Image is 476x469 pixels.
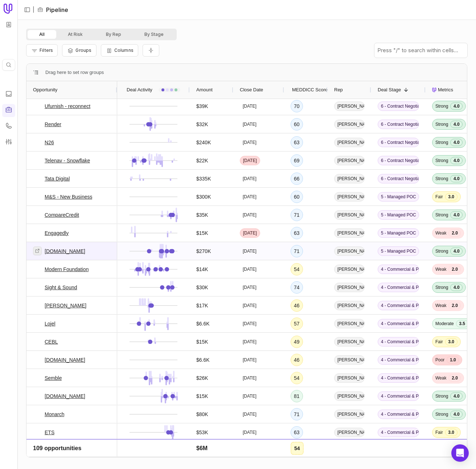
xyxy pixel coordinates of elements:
span: 3.0 [445,193,457,200]
div: 63 [291,426,303,439]
span: $270K [196,247,211,256]
div: Row Groups [45,68,104,77]
span: $17K [196,301,208,310]
div: 71 [291,408,303,420]
span: 4.0 [450,248,463,255]
span: Close Date [240,86,263,94]
a: Sight & Sound [45,283,77,292]
span: Metrics [438,86,453,94]
a: Monarch [45,410,64,419]
span: Deal Stage [378,86,401,94]
span: Strong [435,285,448,290]
span: Amount [196,86,213,94]
a: CEBL [45,337,58,346]
span: $335K [196,174,211,183]
span: Opportunity [33,86,57,94]
a: N26 [45,138,54,147]
span: 4 - Commercial & Product Validation [378,301,419,310]
a: Ufurnish - reconnect [45,102,90,111]
span: 1.0 [447,356,459,364]
span: [PERSON_NAME] [334,319,365,328]
span: 3.0 [445,429,457,436]
span: 4.0 [450,175,463,182]
a: ETS [45,428,54,437]
span: Weak [435,230,446,236]
span: $15K [196,229,208,237]
span: 2.0 [448,266,461,273]
time: [DATE] [243,448,257,453]
span: 3.0 [445,338,457,345]
span: Poor [435,357,444,363]
span: Strong [435,393,448,399]
time: [DATE] [243,393,257,399]
div: 71 [291,209,303,221]
span: [PERSON_NAME] [334,446,365,455]
a: [DOMAIN_NAME] [45,356,85,364]
span: [PERSON_NAME] [334,337,365,346]
span: $6.6K [196,319,210,328]
span: [PERSON_NAME] [334,428,365,437]
span: 4 - Commercial & Product Validation [378,265,419,274]
span: 6 - Contract Negotiation [378,101,419,111]
div: 57 [291,444,303,457]
time: [DATE] [243,375,257,381]
span: 4.0 [450,103,463,110]
a: [PERSON_NAME] [45,301,86,310]
span: [PERSON_NAME] [334,391,365,401]
span: 4.0 [450,284,463,291]
time: [DATE] [243,158,257,163]
span: 5 - Managed POC [378,192,419,202]
time: [DATE] [243,176,257,182]
a: Semble [45,374,62,382]
time: [DATE] [243,339,257,345]
span: 4.0 [450,411,463,418]
button: All [28,30,56,39]
time: [DATE] [243,230,257,236]
a: Lojel [45,319,56,328]
a: Modern Foundation [45,265,89,274]
span: Fair [435,339,443,345]
div: MEDDICC Score [291,81,321,99]
span: 4.0 [450,157,463,164]
div: 60 [291,118,303,130]
span: [PERSON_NAME] Best [334,283,365,292]
span: MEDDICC Score [292,86,328,94]
span: Strong [435,411,448,417]
span: Strong [435,176,448,182]
span: 6 - Contract Negotiation [378,138,419,147]
span: $30K [196,283,208,292]
div: 57 [291,317,303,330]
time: [DATE] [243,321,257,327]
a: CompareCredit [45,211,79,219]
div: 60 [291,191,303,203]
button: Workspace [3,19,14,30]
button: At Risk [56,30,94,39]
span: [PERSON_NAME] [334,156,365,165]
span: 4 - Commercial & Product Validation [378,319,419,328]
span: [PERSON_NAME] [334,138,365,147]
div: 70 [291,100,303,112]
time: [DATE] [243,285,257,290]
span: 4 - Commercial & Product Validation [378,428,419,437]
div: 69 [291,154,303,167]
span: 4 - Commercial & Product Validation [378,283,419,292]
span: 4 - Commercial & Product Validation [378,355,419,365]
span: $240K [196,138,211,147]
span: $300K [196,192,211,201]
time: [DATE] [243,411,257,417]
span: 6 - Contract Negotiation [378,156,419,165]
span: Strong [435,212,448,218]
span: Fair [435,429,443,435]
time: [DATE] [243,303,257,308]
button: Group Pipeline [62,44,96,57]
span: $22K [196,156,208,165]
span: Strong [435,158,448,163]
span: [PERSON_NAME] [334,120,365,129]
a: M&S - New Business [45,192,92,201]
span: 4.0 [450,393,463,400]
input: Press "/" to search within cells... [374,43,467,58]
span: [PERSON_NAME] [334,301,365,310]
span: [PERSON_NAME] [334,373,365,383]
span: 5 - Managed POC [378,228,419,238]
span: Weak [435,448,446,453]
